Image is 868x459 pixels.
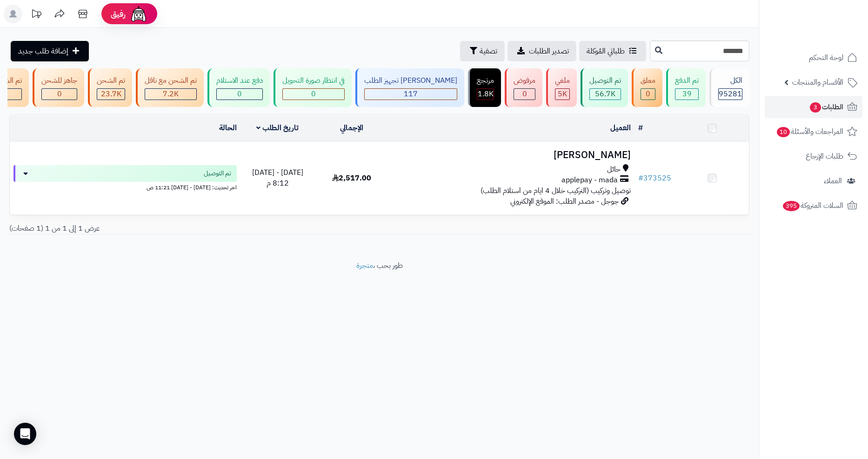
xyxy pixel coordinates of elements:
a: دفع عند الاستلام 0 [206,68,272,107]
span: طلباتي المُوكلة [587,46,625,57]
a: المراجعات والأسئلة10 [765,120,862,143]
a: مرفوض 0 [503,68,544,107]
a: تم الدفع 39 [664,68,708,107]
span: 0 [646,88,650,100]
span: 395 [783,201,800,211]
div: في انتظار صورة التحويل [282,75,345,86]
img: ai-face.png [129,5,148,23]
span: # [638,173,643,184]
span: 7.2K [163,88,179,100]
span: المراجعات والأسئلة [776,125,843,138]
a: الكل95281 [708,68,751,107]
a: مرتجع 1.8K [466,68,503,107]
span: 5K [558,88,567,100]
a: تاريخ الطلب [256,122,299,133]
a: تم التوصيل 56.7K [579,68,630,107]
div: Open Intercom Messenger [14,423,36,445]
div: 0 [217,89,262,100]
a: [PERSON_NAME] تجهيز الطلب 117 [354,68,466,107]
a: # [638,122,643,133]
span: [DATE] - [DATE] 8:12 م [252,167,303,189]
span: 0 [237,88,242,100]
span: applepay - mada [561,175,618,186]
h3: [PERSON_NAME] [392,150,631,160]
span: 10 [777,127,790,137]
div: تم التوصيل [589,75,621,86]
a: طلباتي المُوكلة [579,41,646,61]
span: العملاء [824,174,842,187]
div: اخر تحديث: [DATE] - [DATE] 11:21 ص [13,182,237,192]
div: ملغي [555,75,570,86]
span: السلات المتروكة [782,199,843,212]
span: 0 [311,88,316,100]
a: متجرة [356,260,373,271]
div: 39 [675,89,698,100]
div: مرفوض [514,75,535,86]
span: 0 [522,88,527,100]
a: العميل [610,122,631,133]
a: #373525 [638,173,671,184]
span: الطلبات [809,100,843,113]
a: العملاء [765,170,862,192]
div: 7223 [145,89,196,100]
span: طلبات الإرجاع [806,150,843,163]
div: [PERSON_NAME] تجهيز الطلب [364,75,457,86]
div: تم الدفع [675,75,699,86]
a: السلات المتروكة395 [765,194,862,217]
div: مرتجع [477,75,494,86]
span: الأقسام والمنتجات [792,76,843,89]
div: عرض 1 إلى 1 من 1 (1 صفحات) [2,223,380,234]
span: حائل [607,164,621,175]
div: معلق [641,75,655,86]
a: تم الشحن 23.7K [86,68,134,107]
div: 23661 [97,89,125,100]
div: 1813 [477,89,494,100]
span: تصدير الطلبات [529,46,569,57]
span: 2,517.00 [332,173,371,184]
div: دفع عند الاستلام [216,75,263,86]
span: 39 [682,88,692,100]
span: تم التوصيل [204,169,231,178]
a: الطلبات3 [765,96,862,118]
a: تم الشحن مع ناقل 7.2K [134,68,206,107]
a: في انتظار صورة التحويل 0 [272,68,354,107]
span: 23.7K [101,88,121,100]
div: تم الشحن [97,75,125,86]
div: 56707 [590,89,621,100]
a: الحالة [219,122,237,133]
button: تصفية [460,41,505,61]
a: تصدير الطلبات [507,41,576,61]
div: جاهز للشحن [41,75,77,86]
div: 4978 [555,89,569,100]
a: معلق 0 [630,68,664,107]
a: تحديثات المنصة [25,5,48,26]
div: 117 [365,89,457,100]
div: 0 [514,89,535,100]
a: جاهز للشحن 0 [31,68,86,107]
div: 0 [42,89,77,100]
a: الإجمالي [340,122,363,133]
span: 1.8K [478,88,494,100]
span: 56.7K [595,88,615,100]
div: 0 [283,89,344,100]
span: رفيق [111,8,126,20]
span: 3 [810,102,821,113]
a: طلبات الإرجاع [765,145,862,167]
div: الكل [718,75,742,86]
div: تم الشحن مع ناقل [145,75,197,86]
span: إضافة طلب جديد [18,46,68,57]
span: 0 [57,88,62,100]
span: تصفية [480,46,497,57]
span: جوجل - مصدر الطلب: الموقع الإلكتروني [510,196,619,207]
a: إضافة طلب جديد [11,41,89,61]
span: توصيل وتركيب (التركيب خلال 4 ايام من استلام الطلب) [481,185,631,196]
span: 95281 [719,88,742,100]
span: لوحة التحكم [809,51,843,64]
a: ملغي 5K [544,68,579,107]
a: لوحة التحكم [765,47,862,69]
span: 117 [404,88,418,100]
div: 0 [641,89,655,100]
